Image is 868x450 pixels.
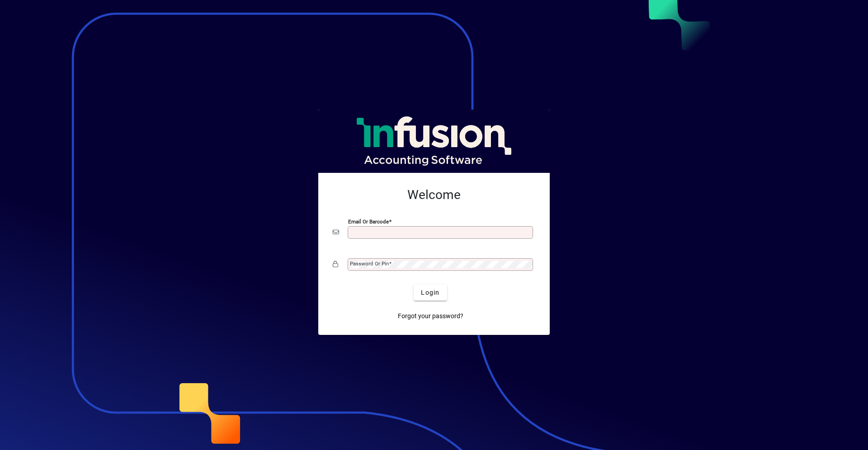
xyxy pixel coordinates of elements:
[348,218,389,225] mat-label: Email or Barcode
[398,311,463,321] span: Forgot your password?
[394,308,467,324] a: Forgot your password?
[333,187,535,203] h2: Welcome
[414,284,447,301] button: Login
[350,260,389,267] mat-label: Password or Pin
[421,288,439,297] span: Login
